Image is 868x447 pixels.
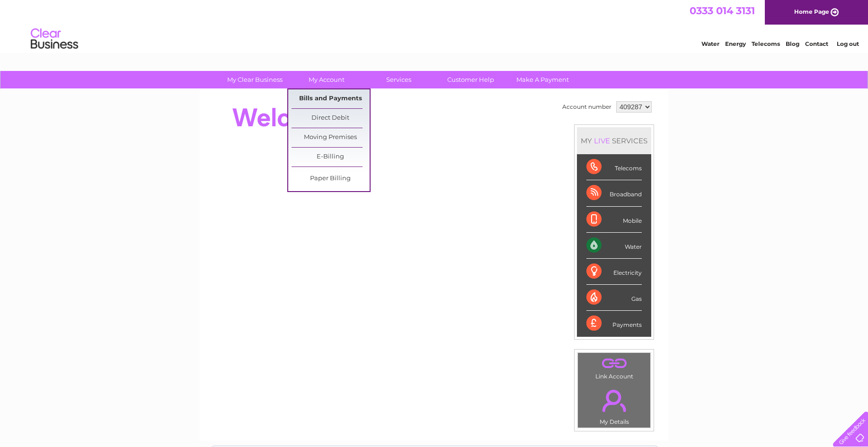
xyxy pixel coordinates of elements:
td: Account number [560,99,614,115]
div: LIVE [592,136,612,145]
div: MY SERVICES [577,127,651,154]
a: My Clear Business [216,71,294,88]
div: Mobile [586,207,642,233]
div: Payments [586,311,642,336]
a: Paper Billing [292,169,370,188]
a: Moving Premises [292,128,370,147]
div: Electricity [586,259,642,285]
td: Link Account [577,352,651,382]
img: logo.png [30,25,79,53]
a: 0333 014 3131 [690,5,755,17]
a: Telecoms [752,40,780,47]
div: Clear Business is a trading name of Verastar Limited (registered in [GEOGRAPHIC_DATA] No. 3667643... [211,5,658,46]
div: Gas [586,285,642,311]
div: Broadband [586,180,642,206]
a: Energy [725,40,746,47]
a: Bills and Payments [292,89,370,108]
a: . [580,384,648,417]
a: Make A Payment [504,71,582,88]
a: Contact [805,40,828,47]
td: My Details [577,382,651,428]
a: Log out [837,40,859,47]
a: Services [360,71,438,88]
a: E-Billing [292,148,370,167]
a: Water [701,40,719,47]
a: My Account [288,71,366,88]
div: Telecoms [586,154,642,180]
a: Direct Debit [292,109,370,128]
a: Customer Help [432,71,510,88]
a: Blog [786,40,799,47]
a: . [580,355,648,372]
div: Water [586,233,642,259]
